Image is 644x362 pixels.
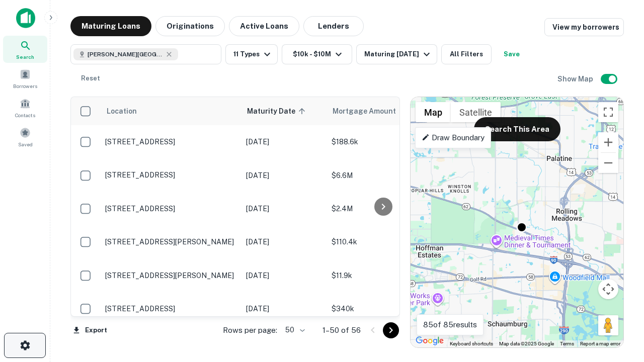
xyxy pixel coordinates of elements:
button: Show satellite imagery [451,102,501,122]
p: [DATE] [246,270,321,281]
a: Report a map error [580,341,620,346]
button: Lenders [303,16,364,36]
button: Maturing Loans [70,16,151,36]
p: $340k [332,303,432,314]
p: $2.4M [332,203,432,214]
span: Borrowers [13,82,37,90]
span: [PERSON_NAME][GEOGRAPHIC_DATA], [GEOGRAPHIC_DATA] [88,50,163,59]
button: $10k - $10M [282,44,352,64]
button: Active Loans [229,16,299,36]
p: Draw Boundary [422,132,485,144]
button: Maturing [DATE] [356,44,437,64]
th: Mortgage Amount [327,97,437,125]
button: Show street map [416,102,451,122]
p: [STREET_ADDRESS] [105,304,236,313]
span: Saved [18,140,33,148]
iframe: Chat Widget [594,282,644,330]
p: [STREET_ADDRESS] [105,170,236,179]
button: Zoom in [598,132,618,152]
span: Contacts [15,111,35,119]
p: $11.9k [332,270,432,281]
p: [STREET_ADDRESS][PERSON_NAME] [105,271,236,280]
button: Originations [155,16,225,36]
button: 11 Types [225,44,278,64]
p: 1–50 of 56 [323,324,361,336]
a: Contacts [3,94,47,121]
p: [DATE] [246,136,321,147]
p: [STREET_ADDRESS] [105,204,236,213]
a: Terms (opens in new tab) [560,341,574,346]
span: Maturity Date [247,105,308,117]
span: Mortgage Amount [333,105,409,117]
span: Location [106,105,137,117]
a: View my borrowers [544,18,624,36]
p: [STREET_ADDRESS][PERSON_NAME] [105,237,236,246]
div: Maturing [DATE] [364,48,433,60]
button: Reset [74,68,107,88]
a: Borrowers [3,65,47,92]
a: Saved [3,123,47,150]
p: [DATE] [246,303,321,314]
p: [DATE] [246,236,321,247]
a: Open this area in Google Maps (opens a new window) [413,334,446,347]
p: Rows per page: [223,324,277,336]
button: Map camera controls [598,279,618,299]
a: Search [3,36,47,63]
th: Location [100,97,241,125]
img: capitalize-icon.png [16,8,35,28]
button: Save your search to get updates of matches that match your search criteria. [496,44,528,64]
button: Export [70,323,110,338]
h6: Show Map [557,73,595,84]
p: $6.6M [332,170,432,181]
button: Go to next page [383,322,399,338]
p: [DATE] [246,170,321,181]
img: Google [413,334,446,347]
button: Toggle fullscreen view [598,102,618,122]
span: Search [16,53,34,61]
div: 0 0 [411,97,623,347]
button: Keyboard shortcuts [450,340,493,347]
div: 50 [281,323,306,337]
span: Map data ©2025 Google [499,341,554,346]
button: All Filters [441,44,492,64]
p: [DATE] [246,203,321,214]
th: Maturity Date [241,97,327,125]
p: [STREET_ADDRESS] [105,137,236,146]
p: 85 of 85 results [423,319,477,331]
p: $110.4k [332,236,432,247]
p: $188.6k [332,136,432,147]
button: Zoom out [598,153,618,173]
button: Search This Area [474,117,560,141]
